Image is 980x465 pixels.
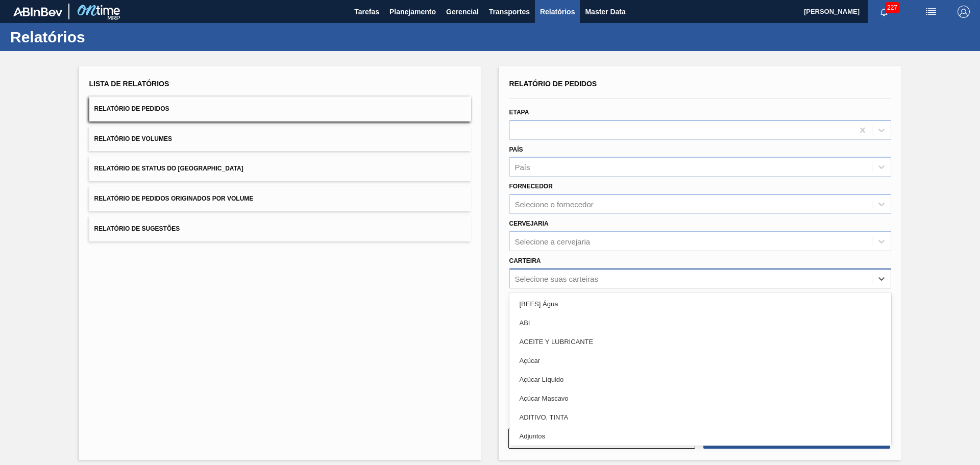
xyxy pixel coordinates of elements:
[389,6,436,18] span: Planejamento
[885,2,899,13] span: 227
[868,5,900,19] button: Notificações
[89,96,471,121] button: Relatório de Pedidos
[509,332,891,351] div: ACEITE Y LUBRICANTE
[515,200,594,209] div: Selecione o fornecedor
[509,351,891,370] div: Açúcar
[515,237,591,246] div: Selecione a cervejaria
[509,80,597,88] span: Relatório de Pedidos
[94,105,169,112] span: Relatório de Pedidos
[89,156,471,181] button: Relatório de Status do [GEOGRAPHIC_DATA]
[509,257,541,264] label: Carteira
[509,183,553,190] label: Fornecedor
[89,216,471,241] button: Relatório de Sugestões
[89,186,471,211] button: Relatório de Pedidos Originados por Volume
[515,274,598,283] div: Selecione suas carteiras
[94,225,180,232] span: Relatório de Sugestões
[515,163,530,172] div: País
[540,6,575,18] span: Relatórios
[509,427,891,446] div: Adjuntos
[509,389,891,408] div: Açúcar Mascavo
[509,313,891,332] div: ABI
[89,127,471,152] button: Relatório de Volumes
[509,146,523,153] label: País
[925,6,937,18] img: userActions
[509,220,549,227] label: Cervejaria
[585,6,625,18] span: Master Data
[508,428,695,449] button: Limpar
[489,6,530,18] span: Transportes
[354,6,379,18] span: Tarefas
[958,6,970,18] img: Logout
[446,6,479,18] span: Gerencial
[509,295,891,313] div: [BEES] Água
[509,408,891,427] div: ADITIVO, TINTA
[94,195,254,202] span: Relatório de Pedidos Originados por Volume
[509,109,529,116] label: Etapa
[509,370,891,389] div: Açúcar Líquido
[13,7,62,16] img: TNhmsLtSVTkK8tSr43FrP2fwEKptu5GPRR3wAAAABJRU5ErkJggg==
[94,165,243,172] span: Relatório de Status do [GEOGRAPHIC_DATA]
[89,80,169,88] span: Lista de Relatórios
[94,135,172,142] span: Relatório de Volumes
[10,31,191,43] h1: Relatórios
